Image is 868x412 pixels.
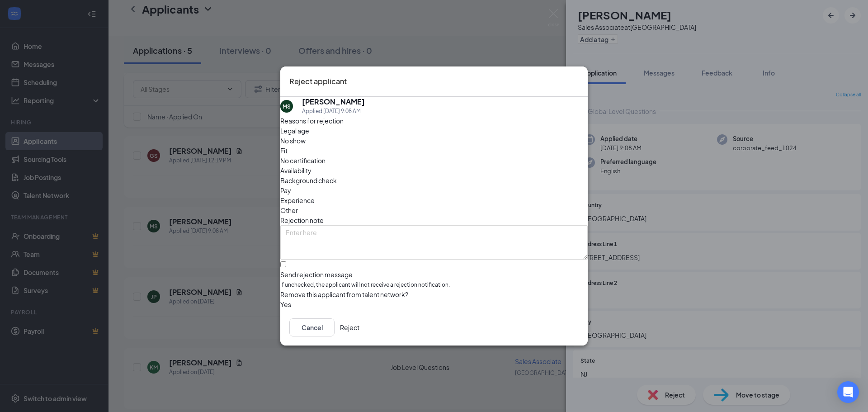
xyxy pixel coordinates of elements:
div: MS [283,103,291,110]
span: Background check [280,175,337,185]
div: Open Intercom Messenger [837,381,859,403]
span: Reasons for rejection [280,117,344,125]
input: Send rejection messageIf unchecked, the applicant will not receive a rejection notification. [280,261,286,267]
span: Other [280,205,298,215]
span: Fit [280,146,288,156]
span: No certification [280,156,325,166]
span: If unchecked, the applicant will not receive a rejection notification. [280,281,588,289]
span: Experience [280,195,315,205]
div: Send rejection message [280,270,588,279]
span: Remove this applicant from talent network? [280,290,408,298]
span: Pay [280,185,291,195]
span: Yes [280,299,291,309]
h5: [PERSON_NAME] [302,97,365,107]
button: Reject [340,318,359,336]
span: No show [280,136,306,146]
span: Rejection note [280,216,324,224]
h3: Reject applicant [289,76,347,87]
span: Availability [280,166,311,175]
div: Applied [DATE] 9:08 AM [302,107,365,116]
span: Legal age [280,126,309,136]
button: Cancel [289,318,335,336]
